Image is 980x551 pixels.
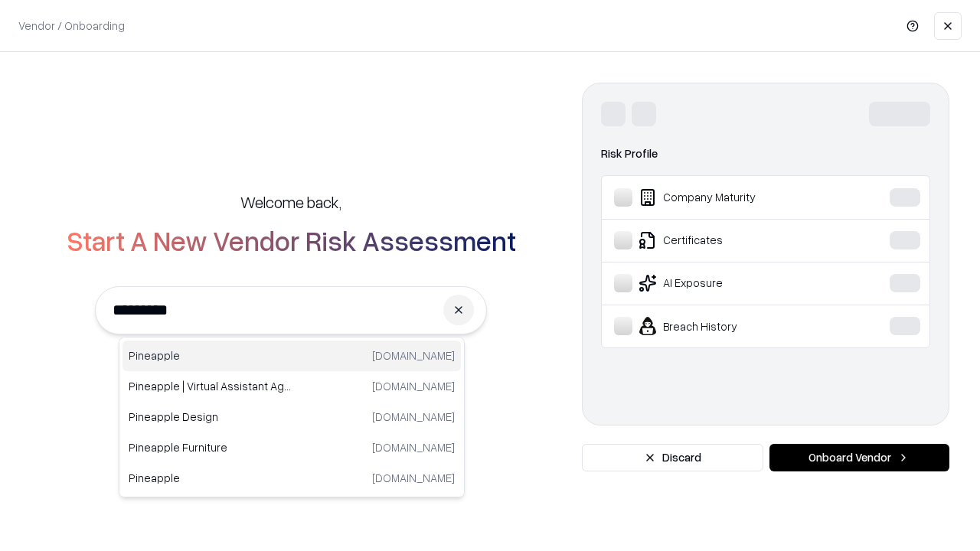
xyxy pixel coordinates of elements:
[129,347,292,364] p: Pineapple
[372,378,455,394] p: [DOMAIN_NAME]
[129,378,292,394] p: Pineapple | Virtual Assistant Agency
[67,225,516,256] h2: Start A New Vendor Risk Assessment
[119,337,465,497] div: Suggestions
[129,439,292,455] p: Pineapple Furniture
[769,444,949,471] button: Onboard Vendor
[614,231,843,249] div: Certificates
[372,439,455,455] p: [DOMAIN_NAME]
[372,470,455,486] p: [DOMAIN_NAME]
[601,145,930,163] div: Risk Profile
[129,470,292,486] p: Pineapple
[582,444,763,471] button: Discard
[372,409,455,425] p: [DOMAIN_NAME]
[614,188,843,207] div: Company Maturity
[129,409,292,425] p: Pineapple Design
[372,347,455,364] p: [DOMAIN_NAME]
[614,274,843,292] div: AI Exposure
[240,191,341,213] h5: Welcome back,
[614,317,843,335] div: Breach History
[18,18,125,34] p: Vendor / Onboarding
